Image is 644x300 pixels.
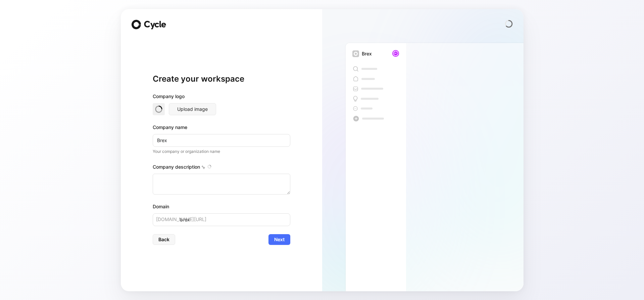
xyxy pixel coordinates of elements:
p: Your company or organization name [153,148,290,155]
span: Back [158,235,169,244]
span: Upload image [177,105,208,113]
div: Domain [153,203,290,211]
div: Brex [362,50,372,58]
span: [DOMAIN_NAME][URL] [156,215,206,223]
div: Company name [153,123,290,131]
span: Next [274,235,285,244]
div: Company logo [153,92,290,103]
img: workspace-default-logo-wX5zAyuM.png [352,50,359,57]
button: Next [268,234,290,245]
button: Upload image [169,103,216,115]
div: Company description [153,163,290,174]
div: H [393,51,398,56]
button: Back [153,234,175,245]
input: Example [153,134,290,147]
h1: Create your workspace [153,74,290,84]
